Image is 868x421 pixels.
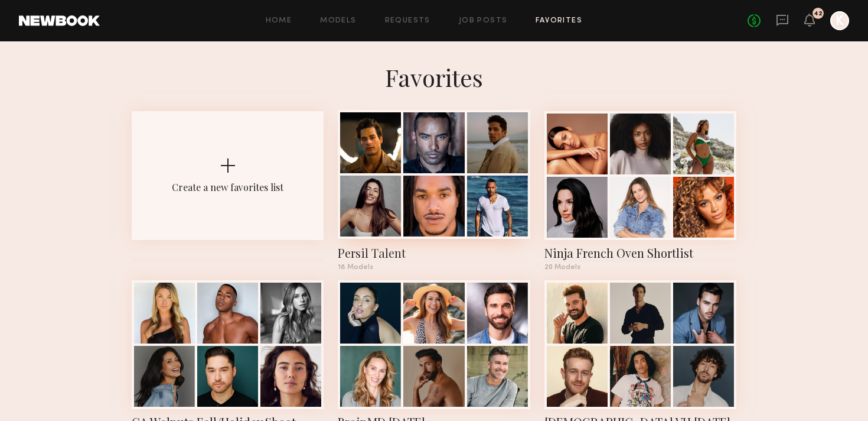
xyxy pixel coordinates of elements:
a: Favorites [536,17,582,25]
div: 20 Models [544,264,736,271]
div: Ninja French Oven Shortlist [544,245,736,261]
div: 42 [814,11,823,17]
a: Ninja French Oven Shortlist20 Models [544,111,736,271]
a: K [830,11,849,30]
a: Models [320,17,356,25]
div: Persil Talent [338,245,530,261]
a: Requests [385,17,430,25]
a: Home [266,17,292,25]
a: Job Posts [459,17,508,25]
button: Create a new favorites list [132,111,324,280]
div: Create a new favorites list [172,181,283,193]
div: 18 Models [338,264,530,271]
a: Persil Talent18 Models [338,111,530,271]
